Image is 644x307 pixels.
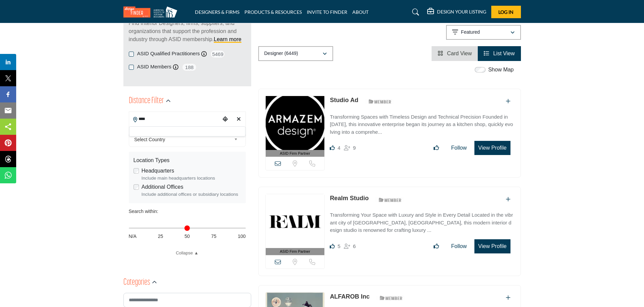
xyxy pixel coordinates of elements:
a: INVITE TO FINDER [307,9,347,15]
span: 50 [184,233,190,240]
span: 4 [338,145,340,151]
label: ASID Qualified Practitioners [137,50,200,58]
div: DESIGN YOUR LISTING [427,8,486,16]
span: ASID Firm Partner [280,249,310,254]
div: Followers [344,242,356,250]
img: Site Logo [123,6,181,18]
label: Additional Offices [142,183,183,191]
h2: Distance Filter [129,95,164,107]
a: ASID Firm Partner [266,96,325,157]
img: ASID Members Badge Icon [365,97,395,106]
a: Add To List [506,295,510,301]
h2: Categories [123,277,150,289]
div: Location Types [134,156,241,164]
a: DESIGNERS & FIRMS [195,9,239,15]
li: Card View [432,46,478,61]
p: Transforming Your Space with Luxury and Style in Every Detail Located in the vibrant city of [GEO... [330,211,514,234]
a: PRODUCTS & RESOURCES [244,9,302,15]
span: 9 [353,145,356,151]
i: Likes [330,244,335,249]
button: Follow [447,240,471,253]
button: Featured [446,25,521,40]
button: Log In [491,6,521,18]
div: Search Location [129,126,245,136]
div: Followers [344,144,356,152]
a: Search [406,7,423,18]
div: Include main headquarters locations [142,175,241,182]
i: Likes [330,145,335,150]
button: Designer (6449) [258,46,333,61]
button: View Profile [474,239,510,253]
span: Log In [498,9,514,15]
span: 5469 [210,50,225,58]
p: Find Interior Designers, firms, suppliers, and organizations that support the profession and indu... [129,19,246,43]
a: ASID Firm Partner [266,194,325,255]
p: Transforming Spaces with Timeless Design and Technical Precision Founded in [DATE], this innovati... [330,113,514,136]
label: Headquarters [142,167,174,175]
div: Include additional offices or subsidiary locations [142,191,241,198]
span: 5 [338,243,340,249]
div: Choose your current location [220,112,230,127]
span: 188 [182,63,197,71]
li: List View [478,46,521,61]
a: Add To List [506,196,510,202]
p: Studio Ad [330,96,358,105]
a: View List [484,51,515,56]
input: ASID Qualified Practitioners checkbox [129,52,134,57]
a: Collapse ▲ [129,250,246,256]
span: Card View [447,51,472,56]
a: Add To List [506,98,510,104]
input: ASID Members checkbox [129,65,134,70]
p: ALFAROB Inc [330,292,370,301]
img: ASID Members Badge Icon [376,294,406,302]
a: Realm Studio [330,195,369,202]
label: Show Map [488,66,514,74]
a: Learn more [214,36,241,42]
div: Search within: [129,208,246,215]
img: Studio Ad [266,96,325,150]
p: Designer (6449) [264,50,298,57]
p: Realm Studio [330,194,369,203]
label: ASID Members [137,63,172,71]
a: View Card [438,51,472,56]
a: ALFAROB Inc [330,293,370,300]
span: Select Country [134,135,231,144]
button: View Profile [474,141,510,155]
p: Featured [461,29,480,36]
a: ABOUT [352,9,369,15]
button: Follow [447,141,471,155]
div: Clear search location [234,112,244,127]
img: ASID Members Badge Icon [375,195,405,204]
span: 75 [211,233,216,240]
span: List View [493,51,515,56]
input: Search Location [129,113,220,126]
span: ASID Firm Partner [280,151,310,156]
a: Studio Ad [330,97,358,103]
span: 100 [238,233,245,240]
a: Transforming Spaces with Timeless Design and Technical Precision Founded in [DATE], this innovati... [330,109,514,136]
button: Like listing [429,141,443,155]
a: Transforming Your Space with Luxury and Style in Every Detail Located in the vibrant city of [GEO... [330,207,514,234]
span: N/A [129,233,137,240]
h5: DESIGN YOUR LISTING [437,9,486,15]
span: 25 [158,233,163,240]
button: Like listing [429,240,443,253]
span: 6 [353,243,356,249]
img: Realm Studio [266,194,325,248]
